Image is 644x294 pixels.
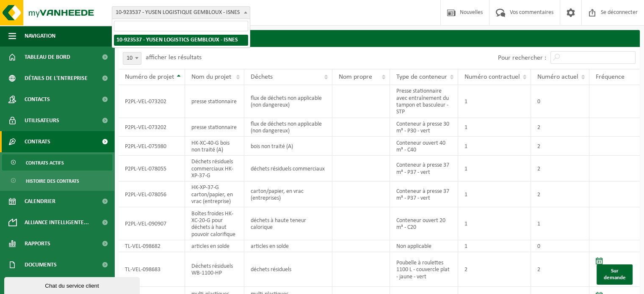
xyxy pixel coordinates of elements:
[191,74,231,80] font: Nom du projet
[25,198,55,205] font: Calendrier
[396,243,431,250] font: Non applicable
[396,217,445,231] font: Conteneur ouvert 20 m³ - C20
[460,9,483,16] font: Nouvelles
[191,140,229,153] font: HK-XC-40-G bois non traité (A)
[191,210,235,237] font: Boîtes froides HK-XC-20-G pour déchets à haut pouvoir calorifique
[25,220,89,226] font: Alliance intelligente...
[464,243,467,250] font: 1
[464,124,467,131] font: 1
[251,165,325,172] font: déchets résiduels commerciaux
[191,243,229,250] font: articles en solde
[125,192,166,198] font: P2PL-VEL-078056
[396,260,450,280] font: Poubelle à roulettes 1100 L - couvercle plat - jaune - vert
[114,35,248,46] li: 10-923537 - YUSEN LOGISTICS GEMBLOUX - ISNES
[597,264,633,285] a: Sur demande
[25,118,59,124] font: Utilisateurs
[251,243,289,250] font: articles en solde
[2,154,112,170] a: Contrats actifs
[251,95,322,108] font: flux de déchets non applicable (non dangereux)
[537,74,578,80] font: Numéro actuel
[146,54,202,61] font: afficher les résultats
[537,221,540,227] font: 1
[251,267,291,273] font: déchets résiduels
[25,262,57,268] font: Documents
[464,221,467,227] font: 1
[191,99,237,105] font: presse stationnaire
[26,179,79,184] font: Histoire des contrats
[396,121,449,134] font: Conteneur à presse 30 m³ - P30 - vert
[251,143,293,149] font: bois non traité (A)
[510,9,553,16] font: Vos commentaires
[464,267,467,273] font: 2
[125,267,160,273] font: TL-VEL-098683
[25,33,55,39] font: Navigation
[125,221,166,227] font: P2PL-VEL-090907
[191,184,233,205] font: HK-XP-37-G carton/papier, en vrac (entreprise)
[596,74,625,80] font: Fréquence
[191,263,233,276] font: Déchets résiduels WB-1100-HP
[191,159,233,179] font: Déchets résiduels commerciaux HK-XP-37-G
[251,121,322,134] font: flux de déchets non applicable (non dangereux)
[112,6,250,19] span: 10-923537 - YUSEN LOGISTIQUE GEMBLOUX - ISNES
[603,268,625,280] font: Sur demande
[464,165,467,172] font: 1
[537,165,540,172] font: 2
[25,139,50,145] font: Contrats
[537,99,540,105] font: 0
[464,192,467,198] font: 1
[25,75,88,82] font: Détails de l'entreprise
[116,9,240,16] font: 10-923537 - YUSEN LOGISTIQUE GEMBLOUX - ISNES
[339,74,372,80] font: Nom propre
[464,143,467,149] font: 1
[537,267,540,273] font: 2
[498,55,546,61] font: Pour rechercher :
[396,140,445,153] font: Conteneur ouvert 40 m³ - C40
[601,9,638,16] font: Se déconnecter
[251,74,273,80] font: Déchets
[125,74,174,80] font: Numéro de projet
[191,124,237,131] font: presse stationnaire
[396,188,449,201] font: Conteneur à presse 37 m³ - P37 - vert
[537,192,540,198] font: 2
[112,7,250,19] span: 10-923537 - YUSEN LOGISTIQUE GEMBLOUX - ISNES
[125,165,166,172] font: P2PL-VEL-078055
[26,161,64,166] font: Contrats actifs
[537,143,540,149] font: 2
[2,173,112,189] a: Histoire des contrats
[25,96,50,103] font: Contacts
[396,162,449,175] font: Conteneur à presse 37 m³ - P37 - vert
[464,74,520,80] font: Numéro contractuel
[396,88,449,115] font: Presse stationnaire avec entraînement du tampon et basculeur - STP
[25,241,50,247] font: Rapports
[537,124,540,131] font: 2
[123,52,141,65] span: 10
[125,143,166,149] font: P2PL-VEL-075980
[537,243,540,250] font: 0
[251,217,306,231] font: déchets à haute teneur calorique
[123,52,141,64] span: 10
[396,74,447,80] font: Type de conteneur
[4,275,141,294] iframe: widget de discussion
[125,243,160,250] font: TL-VEL-098682
[127,55,133,61] font: 10
[251,188,304,201] font: carton/papier, en vrac (entreprises)
[125,99,166,105] font: P2PL-VEL-073202
[125,124,166,131] font: P2PL-VEL-073202
[464,99,467,105] font: 1
[25,54,70,60] font: Tableau de bord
